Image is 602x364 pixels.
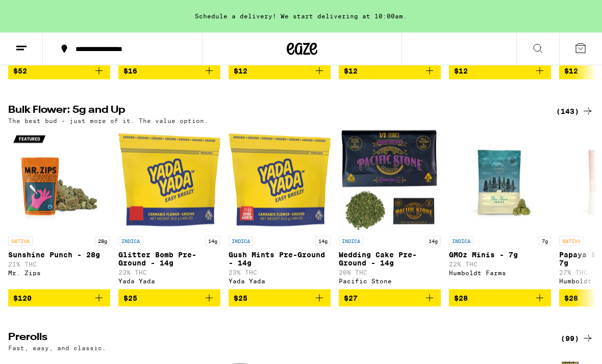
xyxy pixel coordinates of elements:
p: Glitter Bomb Pre-Ground - 14g [118,251,220,267]
p: INDICA [339,236,363,246]
span: Hi. Need any help? [6,7,73,15]
p: 14g [205,236,220,246]
p: 28g [95,236,110,246]
a: Open page for Sunshine Punch - 28g from Mr. Zips [8,129,110,289]
p: SATIVA [559,236,584,246]
span: $25 [123,294,137,302]
span: $12 [564,67,578,75]
span: $27 [344,294,358,302]
span: $12 [344,67,358,75]
p: INDICA [229,236,253,246]
a: (143) [556,105,594,117]
a: (99) [561,332,594,345]
button: Add to bag [118,62,220,80]
p: GMOz Minis - 7g [449,251,551,259]
span: $120 [13,294,32,302]
span: $16 [123,67,137,75]
a: Open page for GMOz Minis - 7g from Humboldt Farms [449,129,551,289]
h2: Bulk Flower: 5g and Up [8,105,544,117]
span: $28 [564,294,578,302]
span: $12 [234,67,247,75]
img: Mr. Zips - Sunshine Punch - 28g [8,129,110,231]
img: Humboldt Farms - GMOz Minis - 7g [449,129,551,231]
button: Add to bag [229,289,331,307]
button: Add to bag [449,62,551,80]
p: 22% THC [449,261,551,268]
span: $52 [13,67,27,75]
button: Add to bag [339,289,441,307]
div: Mr. Zips [8,270,110,276]
a: Open page for Wedding Cake Pre-Ground - 14g from Pacific Stone [339,129,441,289]
button: Add to bag [339,62,441,80]
p: SATIVA [8,236,33,246]
a: Open page for Glitter Bomb Pre-Ground - 14g from Yada Yada [118,129,220,289]
p: The best bud - just more of it. The value option. [8,117,208,124]
button: Add to bag [118,289,220,307]
button: Add to bag [229,62,331,80]
p: 20% THC [339,269,441,276]
h2: Prerolls [8,332,544,345]
p: INDICA [118,236,143,246]
button: Add to bag [449,289,551,307]
img: Yada Yada - Glitter Bomb Pre-Ground - 14g [118,129,220,231]
p: Wedding Cake Pre-Ground - 14g [339,251,441,267]
div: Yada Yada [118,278,220,284]
div: Pacific Stone [339,278,441,284]
div: Yada Yada [229,278,331,284]
p: 23% THC [229,269,331,276]
img: Pacific Stone - Wedding Cake Pre-Ground - 14g [339,129,441,231]
div: Humboldt Farms [449,270,551,276]
img: Yada Yada - Gush Mints Pre-Ground - 14g [229,129,331,231]
p: Sunshine Punch - 28g [8,251,110,259]
a: Open page for Gush Mints Pre-Ground - 14g from Yada Yada [229,129,331,289]
p: 14g [425,236,441,246]
p: 14g [315,236,331,246]
span: $28 [454,294,468,302]
p: 23% THC [118,269,220,276]
p: Fast, easy, and classic. [8,345,106,351]
p: INDICA [449,236,473,246]
p: Gush Mints Pre-Ground - 14g [229,251,331,267]
span: $25 [234,294,247,302]
span: $12 [454,67,468,75]
button: Add to bag [8,62,110,80]
p: 7g [539,236,551,246]
button: Add to bag [8,289,110,307]
p: 21% THC [8,261,110,268]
